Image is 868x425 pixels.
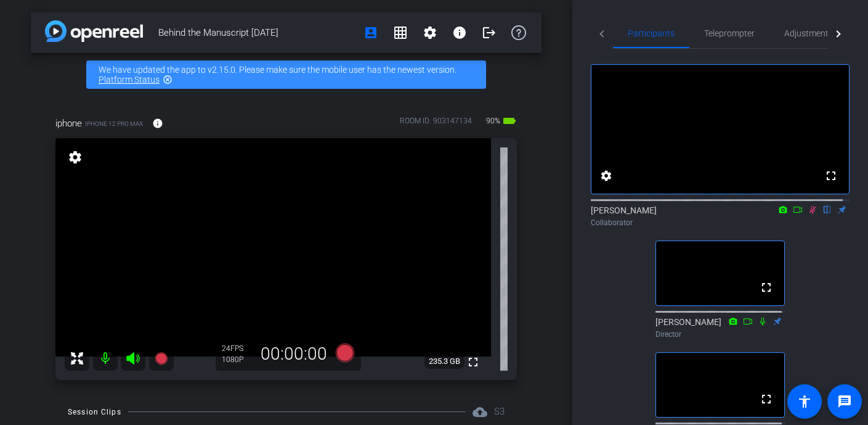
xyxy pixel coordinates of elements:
mat-icon: grid_on [393,25,408,40]
mat-icon: fullscreen [759,280,774,295]
mat-icon: info [152,118,163,129]
mat-icon: fullscreen [824,168,838,183]
mat-icon: settings [599,168,614,183]
span: Participants [628,29,675,38]
a: Platform Status [99,75,160,85]
span: 235.3 GB [424,354,464,369]
h2: S3 [494,405,505,419]
mat-icon: cloud_upload [473,405,487,419]
mat-icon: account_box [363,25,378,40]
span: iphone [55,117,82,130]
span: 90% [484,111,502,131]
span: FPS [230,344,243,353]
span: Behind the Manuscript [DATE] [158,20,356,45]
span: Teleprompter [704,29,755,38]
mat-icon: fullscreen [759,392,774,406]
mat-icon: flip [820,204,835,215]
mat-icon: highlight_off [163,75,172,85]
div: Collaborator [591,217,850,228]
mat-icon: logout [482,25,497,40]
div: We have updated the app to v2.15.0. Please make sure the mobile user has the newest version. [86,60,486,89]
div: [PERSON_NAME] [591,204,850,228]
mat-icon: info [452,25,467,40]
mat-icon: settings [67,150,84,165]
mat-icon: accessibility [797,394,812,409]
mat-icon: settings [423,25,437,40]
span: iPhone 12 Pro Max [85,119,143,128]
div: [PERSON_NAME] [655,316,785,340]
mat-icon: fullscreen [466,355,481,369]
span: Adjustments [784,29,833,38]
div: 1080P [222,355,253,365]
div: Director [655,329,785,340]
div: 00:00:00 [253,344,335,365]
mat-icon: battery_std [502,113,517,128]
mat-icon: message [837,394,852,409]
img: app-logo [45,20,143,42]
div: Session Clips [68,406,121,418]
span: Destinations for your clips [473,405,487,419]
div: Session clips [494,405,505,419]
div: 24 [222,344,253,353]
div: ROOM ID: 903147134 [400,115,472,133]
